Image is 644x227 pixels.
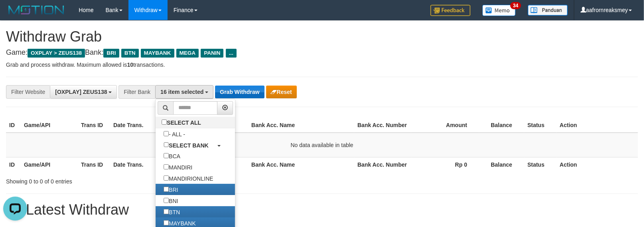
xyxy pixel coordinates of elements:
[354,118,411,133] th: Bank Acc. Number
[6,29,638,45] h1: Withdraw Grab
[226,49,237,58] span: ...
[482,5,516,16] img: Button%20Memo.svg
[528,5,568,16] img: panduan.png
[155,85,213,99] button: 16 item selected
[28,49,85,58] span: OXPLAY > ZEUS138
[164,153,169,158] input: BCA
[164,131,169,136] input: - ALL -
[248,118,354,133] th: Bank Acc. Name
[156,173,221,184] label: MANDIRIONLINE
[201,49,223,58] span: PANIN
[6,133,638,157] td: No data available in table
[103,49,119,58] span: BRI
[110,118,179,133] th: Date Trans.
[354,157,411,172] th: Bank Acc. Number
[50,85,117,99] button: [OXPLAY] ZEUS138
[479,157,524,172] th: Balance
[411,157,479,172] th: Rp 0
[524,118,557,133] th: Status
[176,49,199,58] span: MEGA
[164,142,169,147] input: SELECT BANK
[162,119,167,125] input: SELECT ALL
[6,157,21,172] th: ID
[164,198,169,203] input: BNI
[78,118,110,133] th: Trans ID
[248,157,354,172] th: Bank Acc. Name
[156,128,193,139] label: - ALL -
[510,2,521,9] span: 34
[431,5,470,16] img: Feedback.jpg
[119,85,155,99] div: Filter Bank
[160,89,203,95] span: 16 item selected
[78,157,110,172] th: Trans ID
[6,85,50,99] div: Filter Website
[156,195,186,206] label: BNI
[6,118,21,133] th: ID
[127,62,133,68] strong: 10
[524,157,557,172] th: Status
[164,164,169,169] input: MANDIRI
[411,118,479,133] th: Amount
[21,157,78,172] th: Game/API
[156,184,186,195] label: BRI
[164,187,169,192] input: BRI
[121,49,139,58] span: BTN
[266,86,297,98] button: Reset
[6,61,638,69] p: Grab and process withdraw. Maximum allowed is transactions.
[156,139,235,151] a: SELECT BANK
[156,117,209,128] label: SELECT ALL
[141,49,174,58] span: MAYBANK
[156,150,188,161] label: BCA
[6,49,638,57] h4: Game: Bank:
[3,3,27,27] button: Open LiveChat chat widget
[6,202,638,218] h1: 15 Latest Withdraw
[156,206,188,217] label: BTN
[215,86,264,98] button: Grab Withdraw
[169,142,209,148] b: SELECT BANK
[6,4,67,16] img: MOTION_logo.png
[164,220,169,225] input: MAYBANK
[6,174,263,185] div: Showing 0 to 0 of 0 entries
[479,118,524,133] th: Balance
[110,157,179,172] th: Date Trans.
[55,89,107,95] span: [OXPLAY] ZEUS138
[557,118,638,133] th: Action
[164,209,169,214] input: BTN
[156,161,200,173] label: MANDIRI
[21,118,78,133] th: Game/API
[557,157,638,172] th: Action
[164,175,169,181] input: MANDIRIONLINE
